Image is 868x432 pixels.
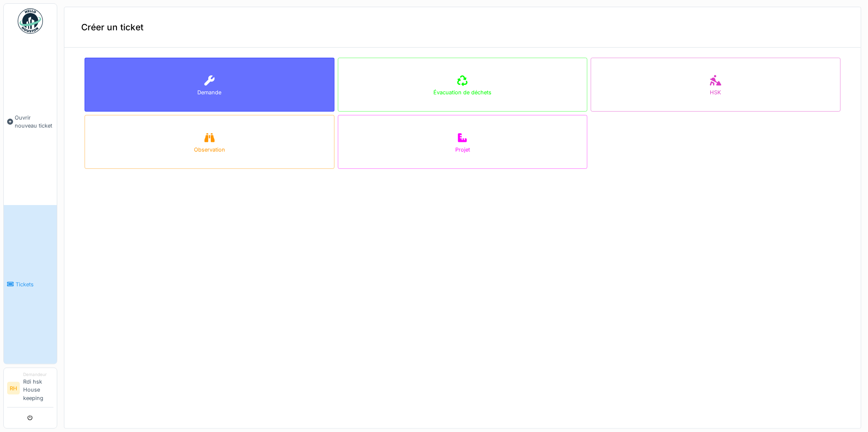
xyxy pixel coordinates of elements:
a: Tickets [4,205,57,364]
li: RH [7,382,20,395]
a: RH DemandeurRdi hsk House keeping [7,371,53,408]
a: Ouvrir nouveau ticket [4,38,57,205]
div: HSK [710,88,722,96]
div: Demandeur [23,371,53,378]
span: Ouvrir nouveau ticket [15,114,53,130]
li: Rdi hsk House keeping [23,371,53,405]
div: Créer un ticket [64,7,861,48]
div: Évacuation de déchets [433,88,491,96]
div: Projet [455,146,470,154]
span: Tickets [16,280,53,288]
img: Badge_color-CXgf-gQk.svg [18,8,43,34]
div: Demande [197,88,221,96]
div: Observation [194,146,225,154]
